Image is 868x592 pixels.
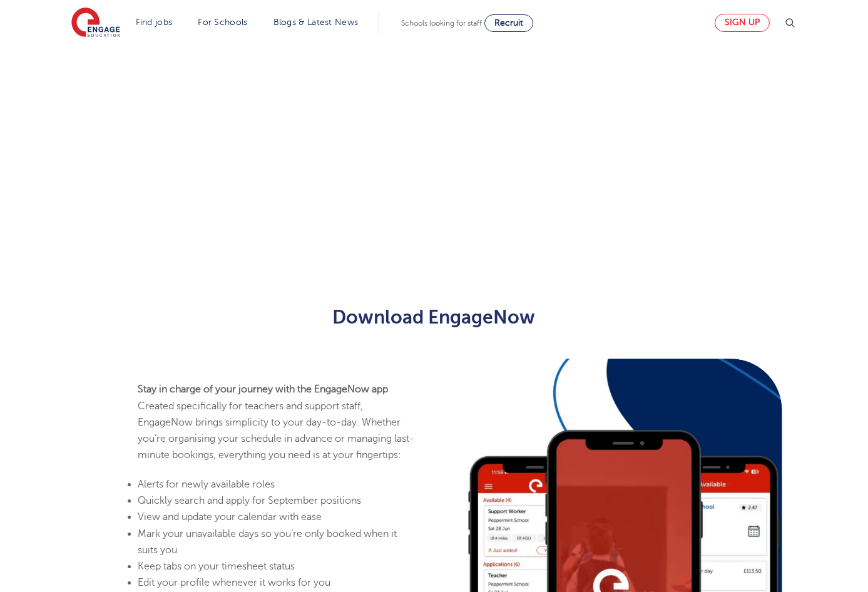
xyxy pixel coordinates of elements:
[138,558,417,574] li: Keep tabs on your timesheet status
[138,476,417,492] li: Alerts for newly available roles
[138,574,417,591] li: Edit your profile whenever it works for you
[138,509,417,525] li: View and update your calendar with ease
[715,14,770,32] a: Sign up
[138,384,388,395] strong: Stay in charge of your journey with the EngageNow app
[494,18,523,28] span: Recruit
[127,307,741,328] h2: Download EngageNow
[138,492,417,509] li: Quickly search and apply for September positions
[273,18,359,27] a: Blogs & Latest News
[136,18,173,27] a: Find jobs
[401,19,482,28] span: Schools looking for staff
[198,18,247,27] a: For Schools
[138,526,417,559] li: Mark your unavailable days so you’re only booked when it suits you
[71,8,120,39] img: Engage Education
[484,14,533,32] a: Recruit
[138,381,417,463] p: Created specifically for teachers and support staff, EngageNow brings simplicity to your day-to-d...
